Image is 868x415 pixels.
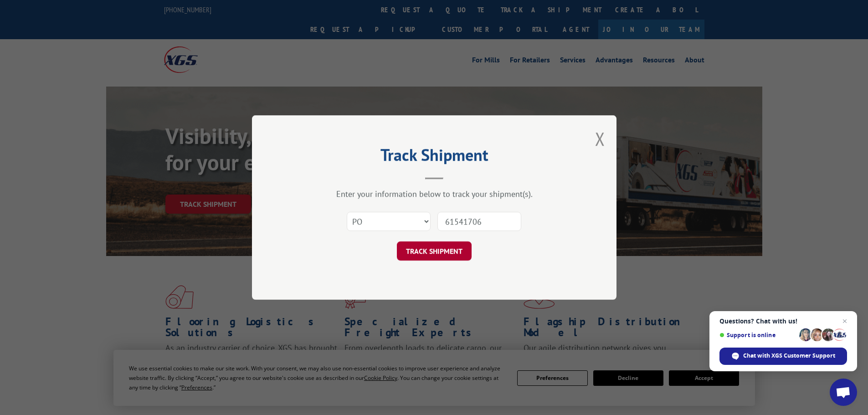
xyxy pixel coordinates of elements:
[719,318,847,325] span: Questions? Chat with us!
[719,348,847,365] div: Chat with XGS Customer Support
[298,189,571,199] div: Enter your information below to track your shipment(s).
[830,379,857,406] div: Open chat
[839,316,850,327] span: Close chat
[397,241,472,261] button: TRACK SHIPMENT
[595,127,605,151] button: Close modal
[743,352,835,360] span: Chat with XGS Customer Support
[719,332,796,338] span: Support is online
[437,212,521,231] input: Number(s)
[298,149,571,166] h2: Track Shipment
